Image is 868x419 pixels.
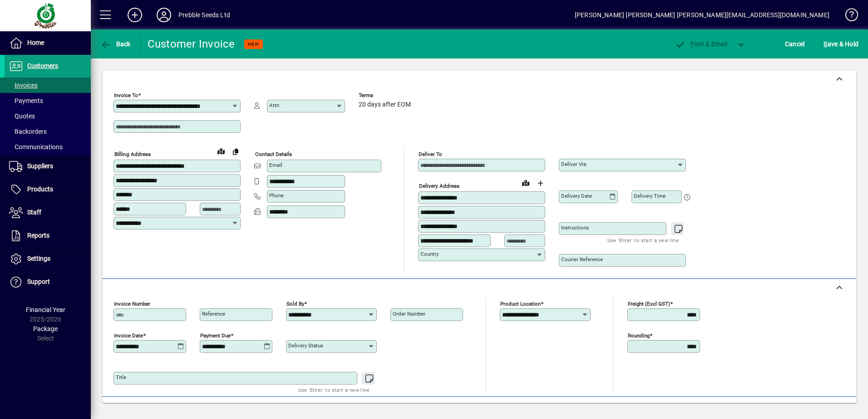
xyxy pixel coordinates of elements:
[5,139,91,155] a: Communications
[675,40,727,48] span: ost & Email
[27,39,44,46] span: Home
[838,2,857,31] a: Knowledge Base
[27,278,50,285] span: Support
[5,178,91,201] a: Products
[9,112,35,120] span: Quotes
[634,193,666,199] mat-label: Delivery time
[148,37,235,51] div: Customer Invoice
[628,332,650,339] mat-label: Rounding
[9,143,63,151] span: Communications
[821,36,861,52] button: Save & Hold
[544,402,591,417] span: Product History
[9,128,47,135] span: Backorders
[178,8,230,22] div: Prebble Seeds Ltd
[561,193,592,199] mat-label: Delivery date
[98,36,133,52] button: Back
[533,176,547,190] button: Choose address
[359,93,413,98] span: Terms
[248,41,259,47] span: NEW
[269,102,279,108] mat-label: Attn
[114,332,143,339] mat-label: Invoice date
[100,40,131,48] span: Back
[5,248,91,270] a: Settings
[200,332,231,339] mat-label: Payment due
[269,192,284,199] mat-label: Phone
[27,185,53,193] span: Products
[790,401,836,418] button: Product
[393,311,425,317] mat-label: Order number
[419,151,442,157] mat-label: Deliver To
[5,224,91,247] a: Reports
[33,325,58,332] span: Package
[228,144,243,159] button: Copy to Delivery address
[785,37,805,51] span: Cancel
[5,271,91,293] a: Support
[27,162,53,170] span: Suppliers
[824,40,827,48] span: S
[824,37,858,51] span: ave & Hold
[286,301,304,307] mat-label: Sold by
[27,209,41,216] span: Staff
[561,161,586,167] mat-label: Deliver via
[91,36,141,52] app-page-header-button: Back
[114,301,150,307] mat-label: Invoice number
[149,7,178,23] button: Profile
[5,93,91,108] a: Payments
[420,251,439,257] mat-label: Country
[27,232,49,239] span: Reports
[5,201,91,224] a: Staff
[541,401,594,418] button: Product History
[575,8,829,22] div: [PERSON_NAME] [PERSON_NAME] [PERSON_NAME][EMAIL_ADDRESS][DOMAIN_NAME]
[561,256,603,263] mat-label: Courier Reference
[114,92,138,98] mat-label: Invoice To
[5,124,91,139] a: Backorders
[518,175,533,190] a: View on map
[202,311,225,317] mat-label: Reference
[561,224,589,231] mat-label: Instructions
[298,385,370,395] mat-hint: Use 'Enter' to start a new line
[628,301,670,307] mat-label: Freight (excl GST)
[27,255,50,262] span: Settings
[116,374,126,380] mat-label: Title
[783,36,807,52] button: Cancel
[607,235,679,245] mat-hint: Use 'Enter' to start a new line
[27,62,58,69] span: Customers
[9,82,38,89] span: Invoices
[120,7,149,23] button: Add
[670,36,732,52] button: Post & Email
[794,402,831,417] span: Product
[269,162,282,168] mat-label: Email
[5,108,91,124] a: Quotes
[5,155,91,178] a: Suppliers
[359,101,411,108] span: 20 days after EOM
[5,78,91,93] a: Invoices
[5,32,91,54] a: Home
[500,301,541,307] mat-label: Product location
[690,40,695,48] span: P
[9,97,43,104] span: Payments
[288,342,323,349] mat-label: Delivery status
[214,144,228,158] a: View on map
[26,306,65,313] span: Financial Year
